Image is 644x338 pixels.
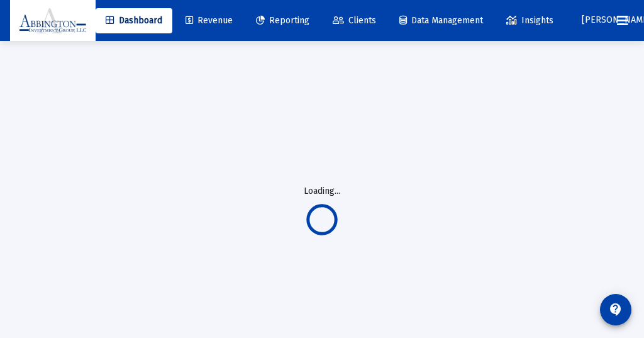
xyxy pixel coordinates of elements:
[106,15,162,26] span: Dashboard
[506,15,553,26] span: Insights
[186,15,233,26] span: Revenue
[567,8,607,33] button: [PERSON_NAME]
[256,15,309,26] span: Reporting
[389,8,493,33] a: Data Management
[399,15,483,26] span: Data Management
[19,8,86,33] img: Dashboard
[496,8,563,33] a: Insights
[323,8,386,33] a: Clients
[96,8,172,33] a: Dashboard
[246,8,319,33] a: Reporting
[175,8,243,33] a: Revenue
[333,15,376,26] span: Clients
[608,302,623,317] mat-icon: contact_support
